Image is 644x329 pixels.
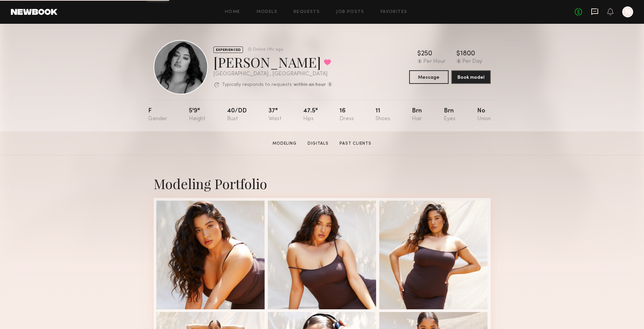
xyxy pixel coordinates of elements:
[213,71,332,77] div: [GEOGRAPHIC_DATA] , [GEOGRAPHIC_DATA]
[294,83,326,87] b: within an hour
[270,141,299,147] a: Modeling
[189,108,205,122] div: 5'9"
[421,51,432,57] div: 250
[340,108,354,122] div: 16
[213,47,243,53] div: EXPERIENCED
[412,108,422,122] div: Brn
[294,10,320,14] a: Requests
[381,10,407,14] a: Favorites
[456,51,460,57] div: $
[444,108,455,122] div: Brn
[337,141,374,147] a: Past Clients
[477,108,491,122] div: No
[257,10,277,14] a: Models
[460,51,475,57] div: 1800
[423,59,446,65] div: Per Hour
[463,59,482,65] div: Per Day
[336,10,364,14] a: Job Posts
[376,108,390,122] div: 11
[222,83,292,87] p: Typically responds to requests
[417,51,421,57] div: $
[305,141,331,147] a: Digitals
[451,70,491,84] button: Book model
[409,70,449,84] button: Message
[268,108,281,122] div: 37"
[303,108,318,122] div: 47.5"
[253,48,283,52] div: Online 17hr ago
[154,175,491,193] div: Modeling Portfolio
[225,10,240,14] a: Home
[622,6,633,17] a: N
[227,108,247,122] div: 40/dd
[213,53,332,71] div: [PERSON_NAME]
[148,108,167,122] div: F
